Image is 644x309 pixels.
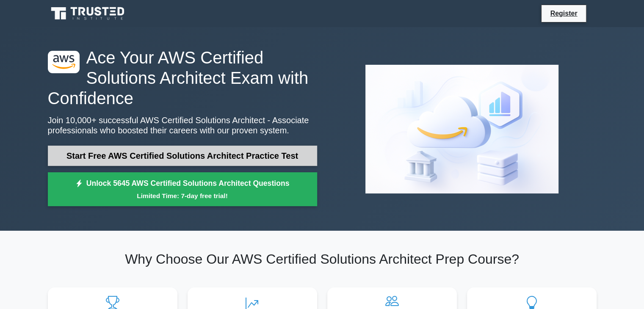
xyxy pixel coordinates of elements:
[48,115,317,135] p: Join 10,000+ successful AWS Certified Solutions Architect - Associate professionals who boosted t...
[359,58,565,200] img: AWS Certified Solutions Architect - Associate Preview
[48,251,597,267] h2: Why Choose Our AWS Certified Solutions Architect Prep Course?
[48,146,317,166] a: Start Free AWS Certified Solutions Architect Practice Test
[48,47,317,108] h1: Ace Your AWS Certified Solutions Architect Exam with Confidence
[545,8,582,19] a: Register
[48,172,317,206] a: Unlock 5645 AWS Certified Solutions Architect QuestionsLimited Time: 7-day free trial!
[58,191,307,201] small: Limited Time: 7-day free trial!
